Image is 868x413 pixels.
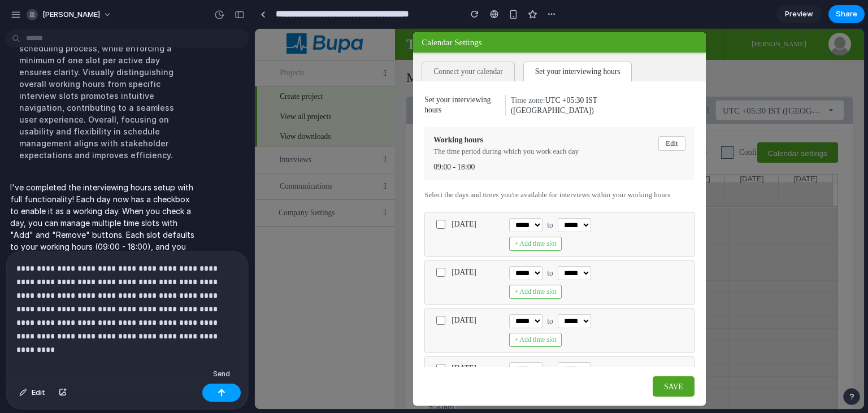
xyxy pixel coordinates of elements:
[181,287,190,296] input: [DATE]
[197,240,248,247] span: [DATE]
[403,107,431,122] button: Edit
[22,6,118,24] button: [PERSON_NAME]
[179,134,220,142] span: 09:00 - 18:00
[197,192,248,199] span: [DATE]
[179,107,324,115] div: Working hours
[209,367,235,381] div: Send
[179,118,324,128] div: The time period during which you work each day
[256,67,342,86] span: UTC +05:30 IST ([GEOGRAPHIC_DATA])
[256,67,290,75] span: Time zone:
[181,191,190,200] input: [DATE]
[167,9,227,18] span: Calendar settings
[14,384,51,402] button: Edit
[398,347,440,368] button: Save
[197,336,248,344] span: [DATE]
[254,208,306,222] button: + Add time slot
[170,160,439,172] div: Select the days and times you're available for interviews within your working hours
[292,241,298,249] span: to
[181,239,190,248] input: [DATE]
[785,8,813,20] span: Preview
[32,387,45,398] span: Edit
[292,193,298,201] span: to
[170,66,245,88] span: Set your interviewing hours
[197,288,248,295] span: [DATE]
[292,337,298,345] span: to
[836,8,857,20] span: Share
[10,181,199,336] p: I've completed the interviewing hours setup with full functionality! Each day now has a checkbox ...
[254,256,306,270] button: + Add time slot
[254,304,306,318] button: + Add time slot
[268,33,377,53] span: Set your interviewing hours
[42,9,100,20] span: [PERSON_NAME]
[181,335,190,344] input: [DATE]
[167,33,259,53] span: Connect your calendar
[828,5,865,23] button: Share
[776,5,822,23] a: Preview
[292,289,298,297] span: to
